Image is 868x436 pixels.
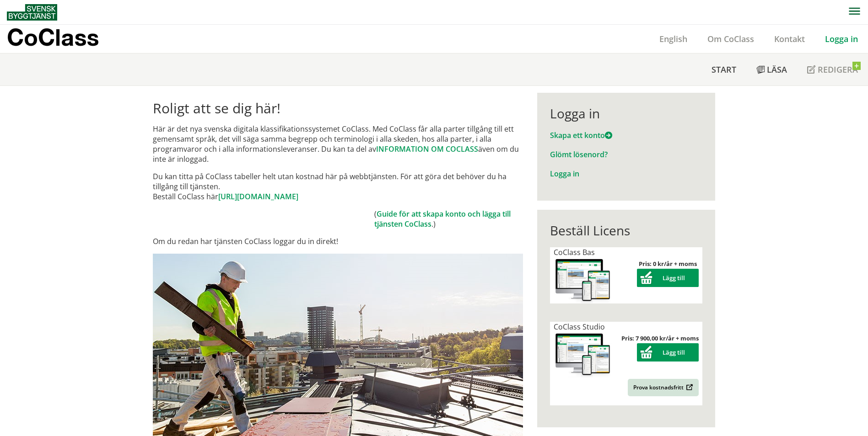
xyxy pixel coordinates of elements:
p: Du kan titta på CoClass tabeller helt utan kostnad här på webbtjänsten. För att göra det behöver ... [153,171,523,202]
a: CoClass [7,25,119,53]
button: Lägg till [637,269,699,287]
strong: Pris: 7 900,00 kr/år + moms [621,334,699,342]
a: Glömt lösenord? [550,149,608,160]
span: CoClass Bas [554,247,595,257]
p: Här är det nya svenska digitala klassifikationssystemet CoClass. Med CoClass får alla parter till... [153,124,523,164]
img: coclass-license.jpg [554,332,612,378]
a: Start [701,53,746,85]
div: Logga in [550,106,702,121]
a: Läsa [746,53,797,85]
a: Logga in [815,33,868,44]
a: Lägg till [637,274,699,282]
button: Lägg till [637,343,699,362]
img: coclass-license.jpg [554,257,612,303]
a: INFORMATION OM COCLASS [376,144,478,154]
div: Beställ Licens [550,223,702,238]
img: Outbound.png [685,384,693,391]
span: Läsa [767,64,787,75]
span: Start [712,64,736,75]
a: [URL][DOMAIN_NAME] [218,191,298,202]
a: Om CoClass [697,33,764,44]
strong: Pris: 0 kr/år + moms [639,260,697,268]
a: Logga in [550,169,579,179]
a: Skapa ett konto [550,130,612,140]
td: ( .) [374,209,523,229]
span: CoClass Studio [554,322,605,332]
p: CoClass [7,32,99,43]
h1: Roligt att se dig här! [153,100,523,117]
a: Lägg till [637,348,699,356]
a: Prova kostnadsfritt [628,379,699,396]
a: Kontakt [764,33,815,44]
img: Svensk Byggtjänst [7,4,57,21]
p: Om du redan har tjänsten CoClass loggar du in direkt! [153,236,523,246]
a: Guide för att skapa konto och lägga till tjänsten CoClass [374,209,511,229]
a: English [649,33,697,44]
